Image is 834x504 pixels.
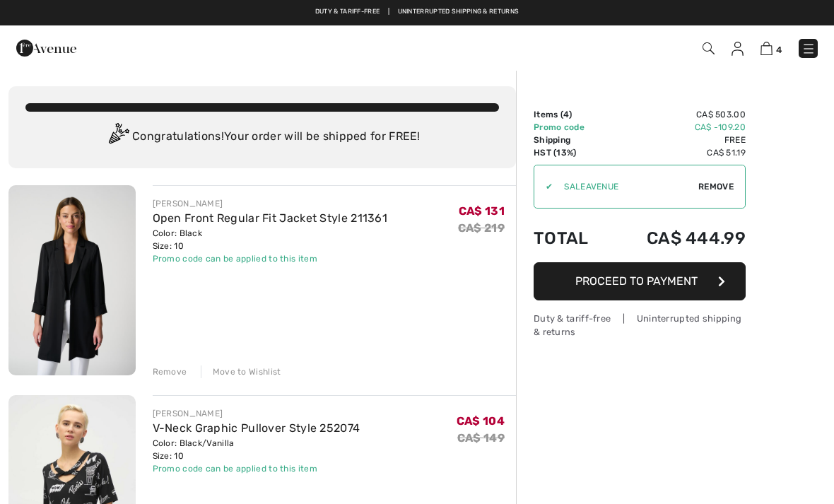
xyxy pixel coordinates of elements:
img: Menu [801,42,816,56]
s: CA$ 219 [458,221,505,235]
input: Promo code [553,165,698,208]
td: CA$ 444.99 [609,214,746,262]
td: CA$ -109.20 [609,121,746,134]
div: Remove [153,365,187,378]
s: CA$ 149 [457,431,505,445]
img: Search [703,42,715,54]
a: 1ère Avenue [16,40,76,54]
div: Color: Black Size: 10 [153,227,388,252]
span: 4 [776,45,782,55]
span: CA$ 131 [459,204,505,218]
td: Items ( ) [534,108,609,121]
td: CA$ 51.19 [609,146,746,159]
a: Open Front Regular Fit Jacket Style 211361 [153,211,388,225]
img: My Info [732,42,744,56]
td: HST (13%) [534,146,609,159]
button: Proceed to Payment [534,262,746,300]
span: Remove [698,180,734,193]
div: ✔ [534,180,553,193]
div: Promo code can be applied to this item [153,462,360,475]
img: Congratulation2.svg [104,123,132,151]
div: [PERSON_NAME] [153,407,360,420]
div: Congratulations! Your order will be shipped for FREE! [25,123,499,151]
td: Total [534,214,609,262]
td: Free [609,134,746,146]
div: [PERSON_NAME] [153,197,388,210]
td: CA$ 503.00 [609,108,746,121]
img: Shopping Bag [760,42,773,55]
span: 4 [563,110,569,119]
div: Promo code can be applied to this item [153,252,388,265]
a: V-Neck Graphic Pullover Style 252074 [153,421,360,435]
span: CA$ 104 [457,414,505,428]
a: 4 [760,40,782,57]
td: Promo code [534,121,609,134]
div: Move to Wishlist [201,365,281,378]
td: Shipping [534,134,609,146]
span: Proceed to Payment [575,274,698,288]
img: 1ère Avenue [16,34,76,62]
div: Duty & tariff-free | Uninterrupted shipping & returns [534,312,746,339]
img: Open Front Regular Fit Jacket Style 211361 [8,185,136,375]
div: Color: Black/Vanilla Size: 10 [153,437,360,462]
